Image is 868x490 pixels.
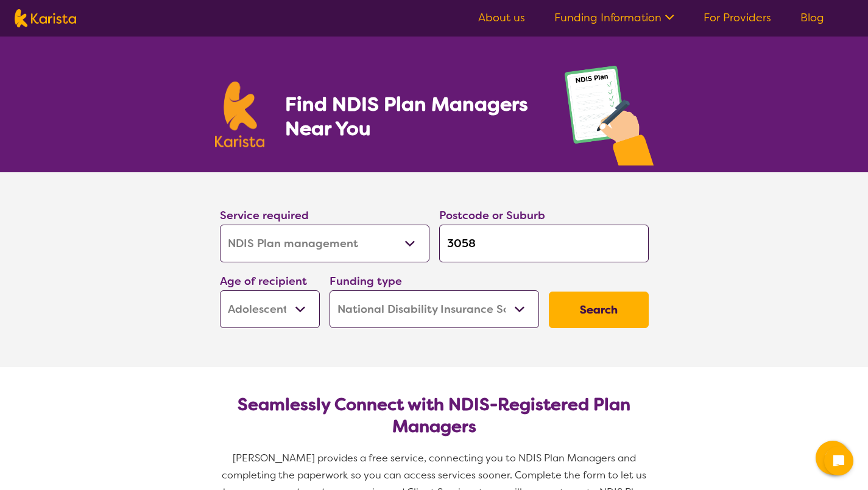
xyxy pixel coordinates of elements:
button: Channel Menu [816,441,850,475]
label: Age of recipient [220,274,307,289]
img: Karista logo [215,82,265,147]
a: For Providers [704,10,771,25]
img: plan-management [565,66,654,172]
a: Blog [800,10,824,25]
a: About us [478,10,525,25]
input: Type [439,225,649,262]
label: Service required [220,208,309,223]
button: Search [549,292,649,328]
label: Postcode or Suburb [439,208,545,223]
a: Funding Information [554,10,674,25]
img: Karista logo [15,9,76,27]
h1: Find NDIS Plan Managers Near You [285,92,540,141]
label: Funding type [330,274,402,289]
h2: Seamlessly Connect with NDIS-Registered Plan Managers [230,394,639,438]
